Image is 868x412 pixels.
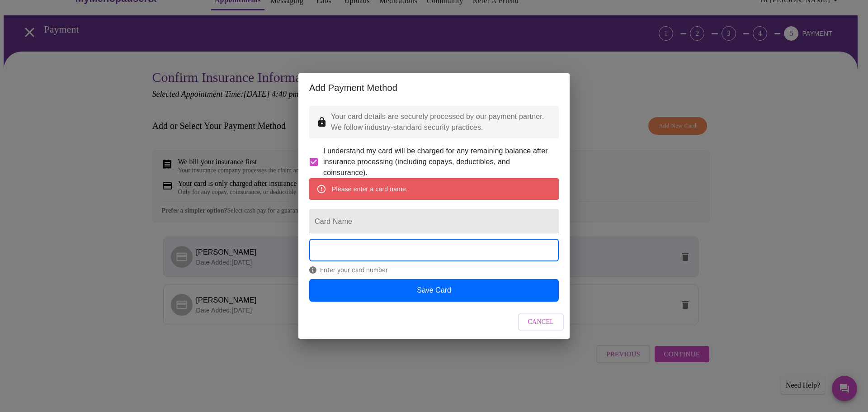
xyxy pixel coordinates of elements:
[309,266,559,274] span: Enter your card number
[310,239,558,261] iframe: Secure Credit Card Form
[518,313,564,331] button: Cancel
[332,181,408,197] div: Please enter a card name.
[309,81,559,95] h2: Add Payment Method
[309,279,559,302] button: Save Card
[331,111,552,133] p: Your card details are securely processed by our payment partner. We follow industry-standard secu...
[323,146,552,178] span: I understand my card will be charged for any remaining balance after insurance processing (includ...
[528,317,554,328] span: Cancel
